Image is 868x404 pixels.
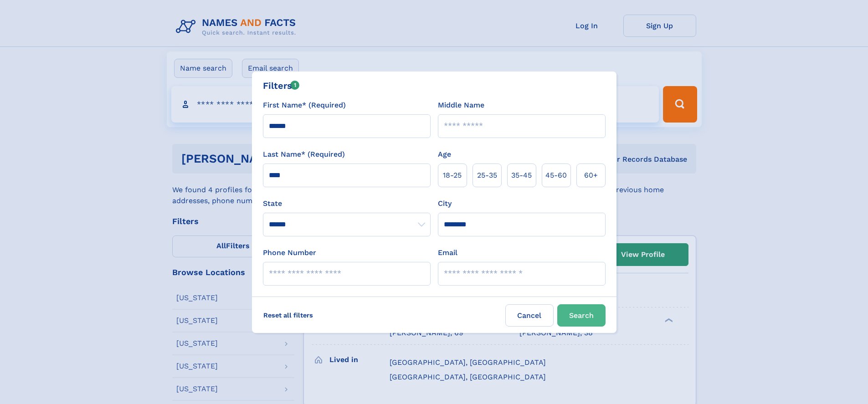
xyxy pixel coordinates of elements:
span: 60+ [584,170,598,181]
label: Reset all filters [257,304,319,326]
div: Filters [263,79,300,92]
span: 25‑35 [477,170,497,181]
label: First Name* (Required) [263,100,346,111]
label: Last Name* (Required) [263,149,345,160]
label: Middle Name [438,100,484,111]
label: City [438,198,452,209]
span: 18‑25 [443,170,462,181]
label: Age [438,149,451,160]
label: Cancel [505,304,554,327]
button: Search [557,304,606,327]
span: 35‑45 [511,170,532,181]
label: Email [438,247,457,258]
span: 45‑60 [545,170,567,181]
label: Phone Number [263,247,316,258]
label: State [263,198,431,209]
